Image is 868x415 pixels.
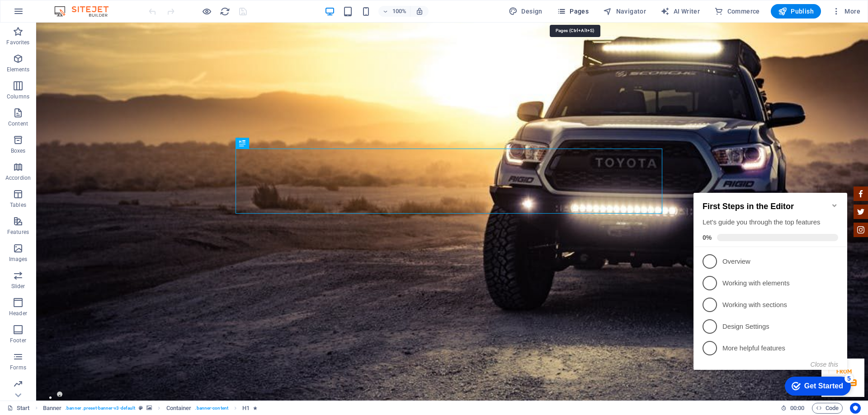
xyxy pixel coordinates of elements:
span: . banner .preset-banner-v3-default [65,403,135,414]
button: Design [505,4,546,19]
li: Working with elements [4,93,157,114]
a: Click to cancel selection. Double-click to open Pages [7,403,30,414]
img: Editor Logo [52,6,120,17]
span: Publish [778,7,814,16]
li: Design Settings [4,136,157,158]
button: 100% [378,6,410,17]
button: reload [219,6,230,17]
p: Columns [7,93,29,100]
p: Overview [33,77,141,87]
p: Header [9,310,27,317]
button: More [828,4,864,19]
i: Element contains an animation [253,406,257,410]
h6: Session time [781,403,805,414]
span: Click to select. Double-click to edit [166,403,192,414]
button: Navigator [599,4,650,19]
button: Close this [121,181,148,188]
button: Code [812,403,843,414]
span: More [832,7,860,16]
div: 5 [155,194,164,203]
div: Let's guide you through the top features [13,38,148,47]
span: Click to select. Double-click to edit [43,403,62,414]
span: . banner-content [195,403,228,414]
span: Click to select. Double-click to edit [242,403,250,414]
div: Minimize checklist [141,22,148,29]
span: Pages [557,7,589,16]
li: Overview [4,71,157,93]
span: Code [816,403,839,414]
p: Design Settings [33,142,141,152]
span: 00 00 [790,403,804,414]
p: Features [7,228,29,236]
i: This element is a customizable preset [139,406,143,410]
li: Working with sections [4,114,157,136]
span: : [797,405,798,411]
span: Navigator [603,7,646,16]
p: More helpful features [33,164,141,173]
button: Pages [553,4,592,19]
p: Favorites [6,39,29,46]
button: 1 [21,369,26,374]
p: Working with sections [33,121,141,130]
div: Get Started 5 items remaining, 0% complete [95,197,161,216]
button: Publish [771,4,821,19]
button: Usercentrics [850,403,861,414]
h6: 100% [392,6,406,17]
p: Images [9,256,28,263]
span: Commerce [714,7,760,16]
p: Elements [7,66,30,73]
h2: First Steps in the Editor [13,22,148,32]
span: AI Writer [660,7,700,16]
div: Get Started [114,202,153,210]
p: Boxes [11,147,26,154]
p: Accordion [5,174,31,182]
span: Design [509,7,542,16]
button: Click here to leave preview mode and continue editing [201,6,212,17]
li: More helpful features [4,158,157,179]
p: Working with elements [33,99,141,108]
i: Reload page [220,6,230,17]
p: Content [8,120,28,127]
nav: breadcrumb [43,403,258,414]
p: Forms [10,364,26,371]
button: AI Writer [657,4,703,19]
button: Commerce [711,4,764,19]
p: Tables [10,201,26,209]
span: 0% [13,54,27,61]
i: On resize automatically adjust zoom level to fit chosen device. [415,7,424,15]
p: Slider [11,283,25,290]
i: This element contains a background [146,406,152,410]
p: Footer [10,337,26,344]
